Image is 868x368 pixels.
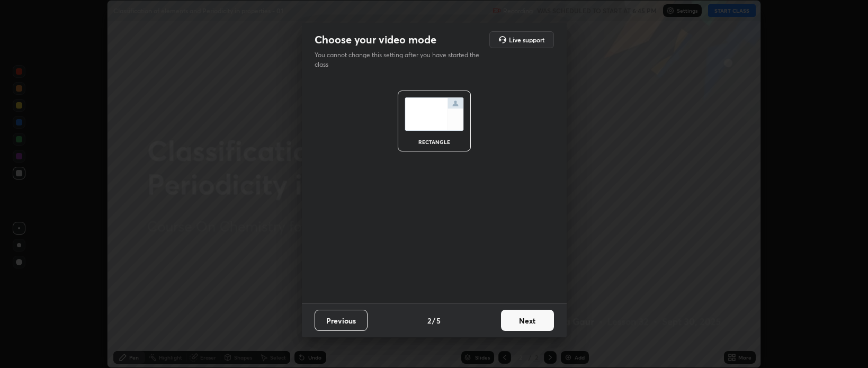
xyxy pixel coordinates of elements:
[436,315,441,326] h4: 5
[427,315,431,326] h4: 2
[509,37,544,43] h5: Live support
[405,97,464,131] img: normalScreenIcon.ae25ed63.svg
[315,50,486,69] p: You cannot change this setting after you have started the class
[315,310,368,331] button: Previous
[315,33,436,47] h2: Choose your video mode
[432,315,435,326] h4: /
[413,139,455,145] div: rectangle
[501,310,554,331] button: Next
